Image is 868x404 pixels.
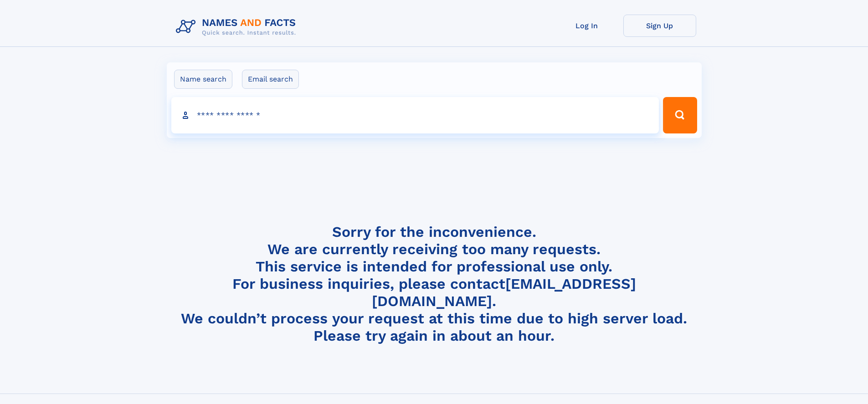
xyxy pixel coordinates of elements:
[172,15,303,39] img: Logo Names and Facts
[372,275,636,310] a: [EMAIL_ADDRESS][DOMAIN_NAME]
[172,223,696,345] h4: Sorry for the inconvenience. We are currently receiving too many requests. This service is intend...
[242,70,299,89] label: Email search
[550,15,623,37] a: Log In
[663,97,697,133] button: Search Button
[174,70,232,89] label: Name search
[623,15,696,37] a: Sign Up
[171,97,659,133] input: search input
